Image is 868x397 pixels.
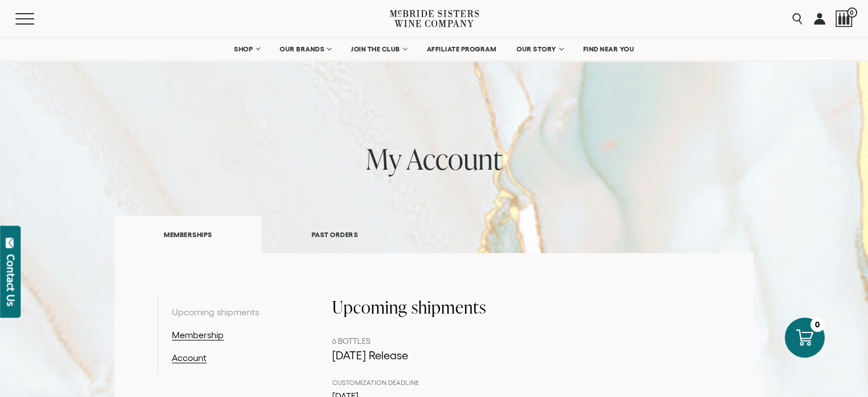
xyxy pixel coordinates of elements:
[227,38,267,61] a: SHOP
[115,216,261,253] a: MEMBERSHIPS
[583,45,635,53] span: FIND NEAR YOU
[847,7,857,18] span: 0
[5,254,17,306] div: Contact Us
[344,38,414,61] a: JOIN THE CLUB
[509,38,570,61] a: OUR STORY
[419,38,504,61] a: AFFILIATE PROGRAM
[272,38,338,61] a: OUR BRANDS
[516,45,556,53] span: OUR STORY
[261,215,408,254] a: PAST ORDERS
[576,38,642,61] a: FIND NEAR YOU
[427,45,496,53] span: AFFILIATE PROGRAM
[115,143,753,175] h1: my account
[351,45,400,53] span: JOIN THE CLUB
[280,45,324,53] span: OUR BRANDS
[810,318,825,332] div: 0
[15,13,56,25] button: Mobile Menu Trigger
[234,45,253,53] span: SHOP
